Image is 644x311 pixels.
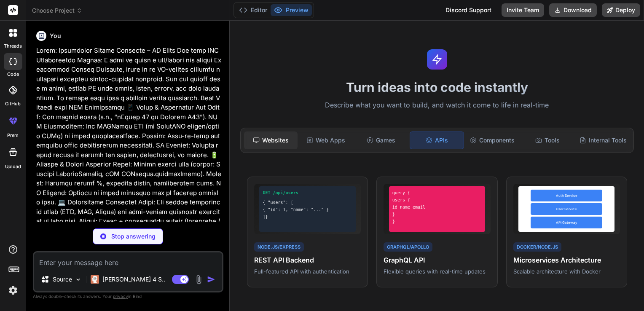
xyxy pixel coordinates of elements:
[531,190,602,201] div: Auth Service
[236,4,271,16] button: Editor
[254,255,361,265] h4: REST API Backend
[75,276,82,283] img: Pick Models
[4,43,22,50] label: threads
[299,131,353,149] div: Web Apps
[392,197,482,203] div: users {
[207,275,215,284] img: icon
[271,4,312,16] button: Preview
[194,275,204,284] img: attachment
[576,131,630,149] div: Internal Tools
[6,283,20,298] img: settings
[513,242,561,252] div: Docker/Node.js
[549,3,597,17] button: Download
[254,268,361,275] p: Full-featured API with authentication
[392,190,482,196] div: query {
[102,275,165,284] p: [PERSON_NAME] 4 S..
[384,268,490,275] p: Flexible queries with real-time updates
[7,71,19,78] label: code
[263,214,352,220] div: ]}
[531,217,602,228] div: API Gateway
[263,190,352,196] div: GET /api/users
[33,292,223,300] p: Always double-check its answers. Your in Bind
[466,131,519,149] div: Components
[32,6,82,15] span: Choose Project
[602,3,640,17] button: Deploy
[513,255,620,265] h4: Microservices Architecture
[111,232,156,241] p: Stop answering
[392,211,482,217] div: }
[5,100,21,107] label: GitHub
[384,242,432,252] div: GraphQL/Apollo
[531,203,602,215] div: User Service
[235,80,639,95] h1: Turn ideas into code instantly
[113,294,128,299] span: privacy
[50,32,61,40] h6: You
[392,218,482,225] div: }
[235,100,639,111] p: Describe what you want to build, and watch it come to life in real-time
[354,131,408,149] div: Games
[392,204,482,210] div: id name email
[91,275,99,284] img: Claude 4 Sonnet
[513,268,620,275] p: Scalable architecture with Docker
[521,131,574,149] div: Tools
[263,199,352,206] div: { "users": [
[7,132,19,139] label: prem
[502,3,544,17] button: Invite Team
[384,255,490,265] h4: GraphQL API
[263,206,352,213] div: { "id": 1, "name": "..." }
[440,3,496,17] div: Discord Support
[254,242,304,252] div: Node.js/Express
[53,275,72,284] p: Source
[410,131,464,149] div: APIs
[5,163,21,170] label: Upload
[244,131,298,149] div: Websites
